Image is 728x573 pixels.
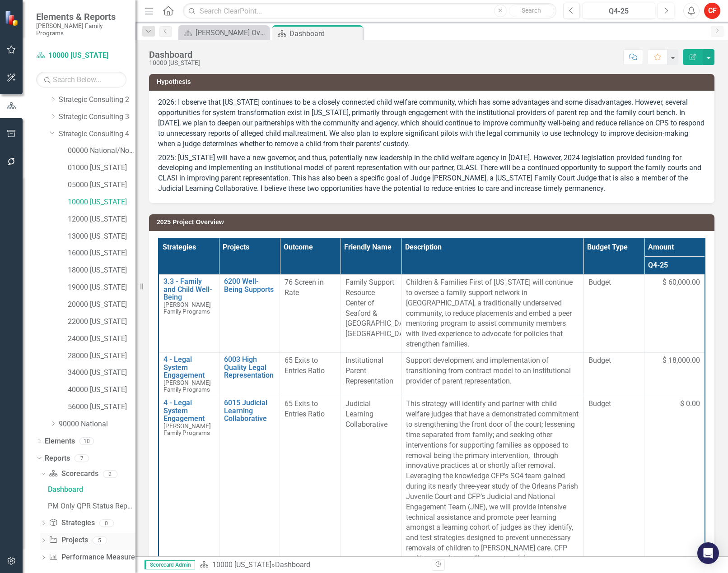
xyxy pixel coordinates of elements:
a: 56000 [US_STATE] [68,402,135,412]
span: Family Support Resource Center of Seaford & [GEOGRAPHIC_DATA], [GEOGRAPHIC_DATA] [345,278,415,338]
a: 01000 [US_STATE] [68,163,135,173]
span: 76 Screen in Rate [285,278,324,297]
span: Search [522,7,541,14]
td: Double-Click to Edit [401,275,583,353]
td: Double-Click to Edit [341,275,401,353]
a: 13000 [US_STATE] [68,231,135,242]
a: 10000 [US_STATE] [68,197,135,208]
a: 20000 [US_STATE] [68,300,135,310]
a: [PERSON_NAME] Overview [181,27,266,38]
a: Performance Measures [49,552,138,563]
span: Budget [588,399,639,409]
a: 05000 [US_STATE] [68,180,135,190]
a: 10000 [US_STATE] [36,51,126,61]
a: 6200 Well-Being Supports [224,277,275,293]
div: PM Only QPR Status Report [48,502,135,510]
td: Double-Click to Edit [583,352,644,396]
span: 65 Exits to Entries Ratio [285,356,325,375]
div: Dashboard [48,485,135,494]
input: Search ClearPoint... [183,3,556,19]
button: Search [509,5,554,17]
a: 16000 [US_STATE] [68,248,135,259]
a: Strategic Consulting 2 [59,95,135,105]
span: Elements & Reports [36,11,126,22]
a: Strategic Consulting 4 [59,129,135,139]
span: $ 18,000.00 [663,356,700,366]
a: Strategic Consulting 3 [59,112,135,122]
span: $ 60,000.00 [663,277,700,288]
td: Double-Click to Edit Right Click for Context Menu [219,352,280,396]
div: Open Intercom Messenger [697,542,719,564]
span: Institutional Parent Representation [345,356,393,385]
p: Support development and implementation of transitioning from contract model to an institutional p... [406,356,579,387]
a: 12000 [US_STATE] [68,214,135,225]
td: Double-Click to Edit Right Click for Context Menu [159,352,219,396]
span: [PERSON_NAME] Family Programs [163,301,211,315]
div: 5 [93,536,107,544]
a: Dashboard [46,482,135,497]
a: 22000 [US_STATE] [68,317,135,327]
div: 10000 [US_STATE] [149,60,200,66]
div: Q4-25 [586,6,652,17]
p: Children & Families First of [US_STATE] will continue to oversee a family support network in [GEO... [406,277,579,350]
img: ClearPoint Strategy [5,10,20,26]
td: Double-Click to Edit [583,275,644,353]
td: Double-Click to Edit [280,352,341,396]
div: 2 [103,470,117,478]
a: 24000 [US_STATE] [68,334,135,344]
a: Projects [49,535,88,545]
div: Dashboard [289,28,360,39]
span: $ 0.00 [680,399,700,409]
a: Elements [45,436,75,447]
button: Q4-25 [583,3,655,19]
a: 6015 Judicial Learning Collaborative [224,399,275,423]
a: 90000 National [59,419,135,430]
a: 10000 [US_STATE] [212,560,271,569]
td: Double-Click to Edit [401,352,583,396]
a: 40000 [US_STATE] [68,385,135,395]
div: 10 [79,437,94,445]
h3: Hypothesis [157,79,710,85]
a: 34000 [US_STATE] [68,368,135,378]
span: Scorecard Admin [145,560,195,569]
h3: 2025 Project Overview [157,219,710,226]
a: 00000 National/No Jurisdiction (SC4) [68,146,135,156]
a: 4 - Legal System Engagement [163,399,215,423]
td: Double-Click to Edit [341,352,401,396]
a: Reports [45,453,70,464]
a: Strategies [49,518,94,528]
span: Judicial Learning Collaborative [345,399,387,429]
a: 3.3 - Family and Child Well-Being [163,277,215,301]
a: 4 - Legal System Engagement [163,356,215,379]
span: Budget [588,277,639,288]
td: Double-Click to Edit [644,275,705,353]
a: 6003 High Quality Legal Representation [224,356,275,379]
a: 28000 [US_STATE] [68,351,135,361]
td: Double-Click to Edit Right Click for Context Menu [159,275,219,353]
div: [PERSON_NAME] Overview [196,27,266,38]
button: CF [704,3,720,19]
a: Scorecards [49,469,98,479]
td: Double-Click to Edit [280,275,341,353]
td: Double-Click to Edit Right Click for Context Menu [219,275,280,353]
div: » [200,560,425,570]
div: 7 [75,454,89,462]
span: 65 Exits to Entries Ratio [285,399,325,418]
a: 19000 [US_STATE] [68,282,135,293]
div: Dashboard [275,560,310,569]
div: Dashboard [149,50,200,60]
p: 2025: [US_STATE] will have a new governor, and thus, potentially new leadership in the child welf... [158,151,705,194]
span: [PERSON_NAME] Family Programs [163,422,211,436]
div: 0 [99,519,114,527]
a: 18000 [US_STATE] [68,265,135,276]
span: [PERSON_NAME] Family Programs [163,379,211,393]
input: Search Below... [36,72,126,88]
p: 2026: I observe that [US_STATE] continues to be a closely connected child welfare community, whic... [158,97,705,151]
small: [PERSON_NAME] Family Programs [36,22,126,37]
td: Double-Click to Edit [644,352,705,396]
span: Budget [588,356,639,366]
a: PM Only QPR Status Report [46,499,135,513]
